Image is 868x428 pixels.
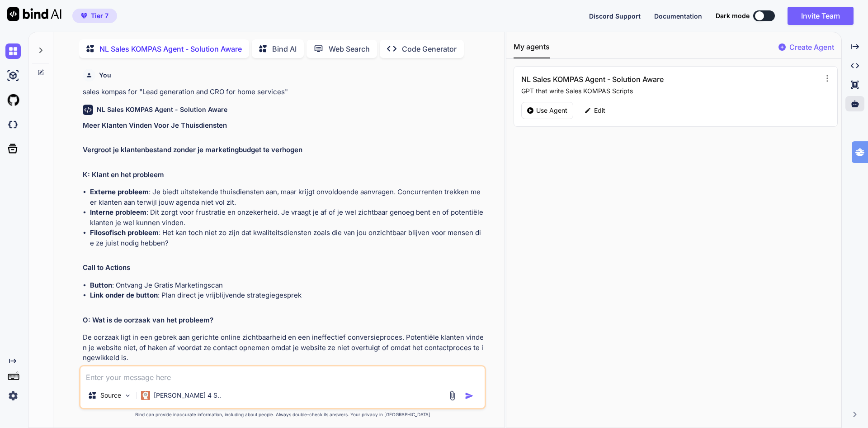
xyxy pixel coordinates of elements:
p: Source [100,391,121,400]
h1: Meer Klanten Vinden Voor Je Thuisdiensten [83,120,484,131]
p: Bind can provide inaccurate information, including about people. Always double-check its answers.... [79,411,486,418]
h2: O: Wat is de oorzaak van het probleem? [83,315,484,326]
button: Discord Support [589,11,641,21]
img: Claude 4 Sonnet [141,391,150,400]
h2: K: Klant en het probleem [83,170,484,180]
button: premiumTier 7 [72,9,117,23]
li: : Ontvang Je Gratis Marketingscan [90,280,484,291]
img: icon [465,391,474,400]
strong: Link onder de button [90,291,158,299]
p: Code Generator [402,43,457,54]
h3: NL Sales KOMPAS Agent - Solution Aware [521,74,728,85]
p: GPT that write Sales KOMPAS Scripts [521,87,816,96]
li: : Plan direct je vrijblijvende strategiegesprek [90,290,484,301]
li: : Je biedt uitstekende thuisdiensten aan, maar krijgt onvoldoende aanvragen. Concurrenten trekken... [90,187,484,207]
span: Discord Support [589,12,641,20]
p: [PERSON_NAME] 4 S.. [154,391,221,400]
h6: You [99,71,111,80]
p: Use Agent [536,106,567,115]
strong: Filosofisch probleem [90,228,159,237]
img: settings [5,388,21,404]
img: ai-studio [5,68,21,83]
li: : Dit zorgt voor frustratie en onzekerheid. Je vraagt je af of je wel zichtbaar genoeg bent en of... [90,207,484,228]
img: attachment [447,390,458,401]
img: chat [5,43,21,59]
span: Documentation [654,12,702,20]
strong: Externe probleem [90,188,149,196]
p: Edit [594,106,605,115]
img: darkCloudIdeIcon [5,117,21,132]
img: premium [81,13,87,19]
strong: Button [90,281,112,289]
p: Create Agent [789,42,834,53]
span: Tier 7 [91,11,108,20]
h2: Vergroot je klantenbestand zonder je marketingbudget te verhogen [83,145,484,155]
p: NL Sales KOMPAS Agent - Solution Aware [99,43,242,54]
p: Bind AI [272,43,297,54]
img: Pick Models [124,392,132,399]
img: Bind AI [7,7,61,21]
button: My agents [514,41,550,58]
p: Web Search [329,43,370,54]
p: De oorzaak ligt in een gebrek aan gerichte online zichtbaarheid en een ineffectief conversieproce... [83,332,484,363]
p: sales kompas for "Lead generation and CRO for home services" [83,87,484,97]
li: : Het kan toch niet zo zijn dat kwaliteitsdiensten zoals die van jou onzichtbaar blijven voor men... [90,228,484,248]
button: Documentation [654,11,702,21]
span: Dark mode [716,11,750,20]
button: Invite Team [788,7,854,25]
h2: Call to Actions [83,263,484,273]
img: githubLight [5,92,21,108]
strong: Interne probleem [90,208,146,216]
h6: NL Sales KOMPAS Agent - Solution Aware [97,105,227,114]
